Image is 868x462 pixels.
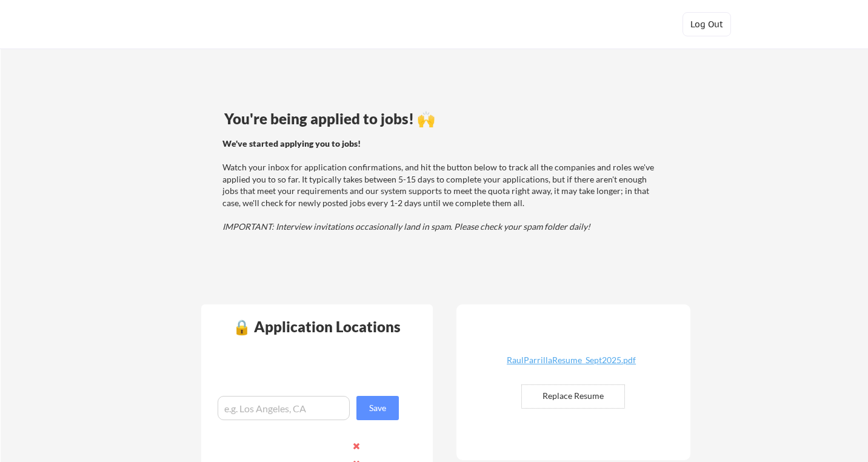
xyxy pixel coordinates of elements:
button: Log Out [683,12,731,36]
em: IMPORTANT: Interview invitations occasionally land in spam. Please check your spam folder daily! [222,221,590,232]
strong: We've started applying you to jobs! [222,138,361,149]
div: You're being applied to jobs! 🙌 [224,112,661,126]
div: Watch your inbox for application confirmations, and hit the button below to track all the compani... [222,138,659,233]
a: RaulParrillaResume_Sept2025.pdf [499,356,644,375]
button: Save [356,396,399,420]
div: 🔒 Application Locations [204,320,430,334]
input: e.g. Los Angeles, CA [218,396,350,420]
div: RaulParrillaResume_Sept2025.pdf [499,356,644,364]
